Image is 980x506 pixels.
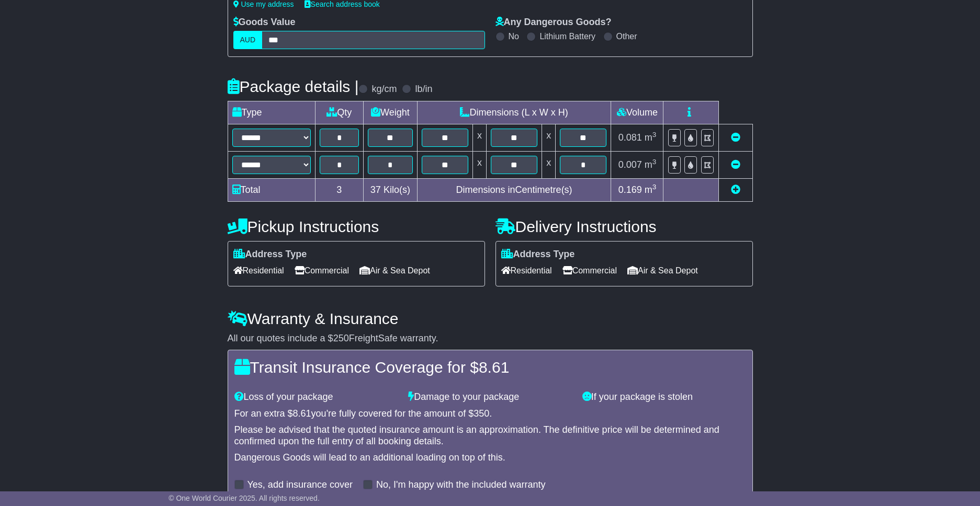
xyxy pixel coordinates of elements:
div: All our quotes include a $ FreightSafe warranty. [228,333,753,344]
td: Total [228,178,315,201]
label: No, I'm happy with the included warranty [376,479,546,491]
td: Qty [315,101,364,124]
label: No [509,31,519,41]
div: If your package is stolen [577,392,751,403]
a: Remove this item [731,159,740,170]
span: m [645,185,657,195]
span: Commercial [295,262,349,279]
span: 250 [333,333,349,343]
img: website_grey.svg [17,27,25,36]
span: © One World Courier 2025. All rights reserved. [168,494,320,502]
img: tab_keywords_by_traffic_grey.svg [106,61,114,69]
label: Yes, add insurance cover [247,479,353,491]
a: Add new item [731,185,740,195]
td: 3 [315,178,364,201]
span: Air & Sea Depot [359,262,430,279]
td: x [472,124,486,151]
label: Any Dangerous Goods? [495,17,612,28]
sup: 3 [652,183,657,191]
div: Domain: [DOMAIN_NAME] [27,27,115,36]
label: Address Type [233,249,307,260]
h4: Package details | [228,78,359,95]
label: Lithium Battery [539,31,595,41]
div: Dangerous Goods will lead to an additional loading on top of this. [234,452,746,464]
h4: Pickup Instructions [228,218,485,235]
td: Dimensions (L x W x H) [417,101,611,124]
span: 8.61 [479,359,509,376]
span: m [645,159,657,170]
td: x [542,124,556,151]
label: Other [616,31,637,41]
div: Domain Overview [42,62,94,68]
span: 350 [474,408,489,419]
td: Volume [611,101,663,124]
label: kg/cm [371,84,397,95]
div: v 4.0.25 [29,17,51,25]
span: 0.007 [618,159,642,170]
td: Type [228,101,315,124]
h4: Transit Insurance Coverage for $ [234,359,746,376]
label: Goods Value [233,17,296,28]
div: Damage to your package [403,392,577,403]
span: 37 [370,185,381,195]
div: Loss of your package [229,392,403,403]
h4: Delivery Instructions [495,218,753,235]
div: Keywords by Traffic [117,62,173,68]
td: Weight [364,101,418,124]
td: x [542,151,556,178]
td: Dimensions in Centimetre(s) [417,178,611,201]
span: Air & Sea Depot [627,262,698,279]
label: Address Type [501,249,575,260]
img: tab_domain_overview_orange.svg [30,61,39,69]
td: Kilo(s) [364,178,418,201]
td: x [472,151,486,178]
span: 0.169 [618,185,642,195]
img: logo_orange.svg [17,17,25,25]
sup: 3 [652,158,657,166]
sup: 3 [652,131,657,139]
div: Please be advised that the quoted insurance amount is an approximation. The definitive price will... [234,424,746,447]
span: 0.081 [618,132,642,143]
span: m [645,132,657,143]
a: Remove this item [731,132,740,143]
label: lb/in [415,84,432,95]
span: Commercial [562,262,617,279]
span: 8.61 [293,408,311,419]
label: AUD [233,31,263,49]
h4: Warranty & Insurance [228,310,753,327]
div: For an extra $ you're fully covered for the amount of $ . [234,408,746,420]
span: Residential [233,262,284,279]
span: Residential [501,262,552,279]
